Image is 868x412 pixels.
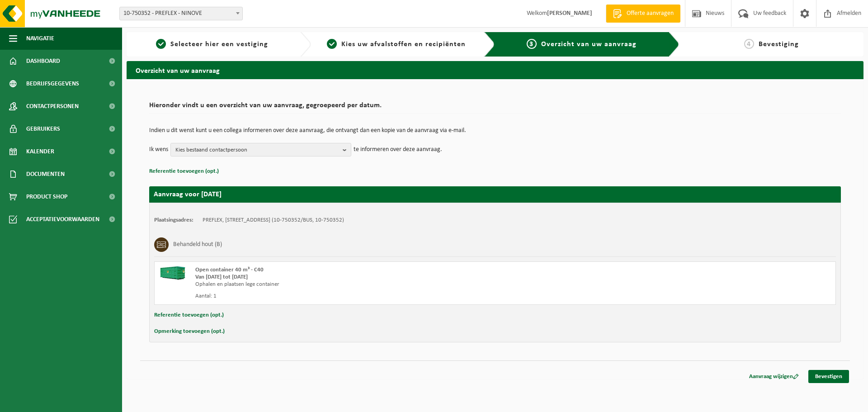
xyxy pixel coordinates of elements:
td: PREFLEX, [STREET_ADDRESS] (10-750352/BUS, 10-750352) [203,217,344,224]
button: Kies bestaand contactpersoon [170,143,351,156]
span: Gebruikers [26,118,60,140]
strong: Plaatsingsadres: [154,217,193,223]
span: 10-750352 - PREFLEX - NINOVE [119,7,243,20]
a: Bevestigen [808,370,849,383]
span: Offerte aanvragen [624,9,676,18]
span: 2 [327,39,337,49]
h2: Hieronder vindt u een overzicht van uw aanvraag, gegroepeerd per datum. [149,102,841,114]
span: Product Shop [26,185,67,208]
p: Indien u dit wenst kunt u een collega informeren over deze aanvraag, die ontvangt dan een kopie v... [149,128,841,134]
img: HK-XC-40-GN-00.png [159,266,186,280]
span: Kalender [26,140,54,163]
a: Offerte aanvragen [606,5,680,23]
button: Referentie toevoegen (opt.) [154,309,224,321]
span: Documenten [26,163,65,185]
strong: [PERSON_NAME] [547,10,592,17]
h3: Behandeld hout (B) [173,237,222,252]
a: 2Kies uw afvalstoffen en recipiënten [316,39,477,50]
p: te informeren over deze aanvraag. [354,143,442,156]
span: Contactpersonen [26,95,79,118]
span: Kies uw afvalstoffen en recipiënten [341,41,466,48]
span: Bevestiging [759,41,799,48]
span: Overzicht van uw aanvraag [541,41,637,48]
strong: Van [DATE] tot [DATE] [195,274,248,280]
strong: Aanvraag voor [DATE] [154,191,222,198]
span: 10-750352 - PREFLEX - NINOVE [120,7,242,20]
div: Ophalen en plaatsen lege container [195,281,531,288]
p: Ik wens [149,143,168,156]
span: 3 [527,39,537,49]
span: Dashboard [26,50,60,72]
a: Aanvraag wijzigen [742,370,806,383]
h2: Overzicht van uw aanvraag [127,61,863,79]
span: Navigatie [26,27,54,50]
span: Kies bestaand contactpersoon [175,143,339,157]
span: Open container 40 m³ - C40 [195,267,264,273]
button: Opmerking toevoegen (opt.) [154,326,225,337]
span: 1 [156,39,166,49]
div: Aantal: 1 [195,293,531,300]
span: Bedrijfsgegevens [26,72,79,95]
button: Referentie toevoegen (opt.) [149,166,219,177]
span: Selecteer hier een vestiging [170,41,268,48]
a: 1Selecteer hier een vestiging [131,39,293,50]
span: 4 [744,39,754,49]
span: Acceptatievoorwaarden [26,208,99,231]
